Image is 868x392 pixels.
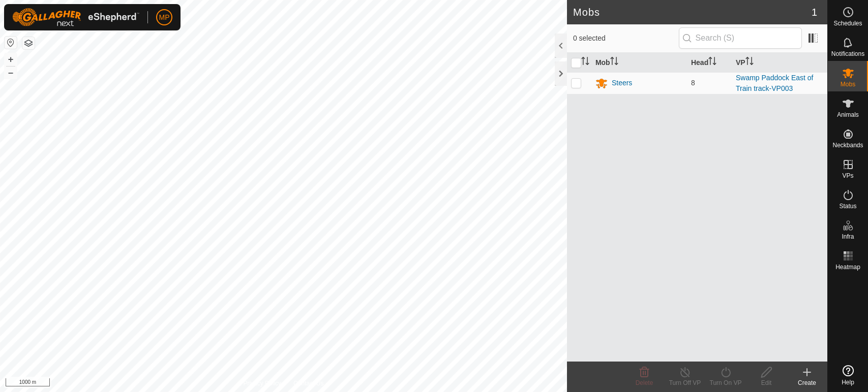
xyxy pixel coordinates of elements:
a: Swamp Paddock East of Train track-VP003 [736,74,814,92]
span: 0 selected [573,33,679,44]
button: Reset Map [5,37,17,49]
th: VP [732,53,827,73]
p-sorticon: Activate to sort [581,58,589,67]
button: + [5,53,17,66]
div: Steers [612,78,632,88]
h2: Mobs [573,6,812,18]
input: Search (S) [679,27,802,49]
p-sorticon: Activate to sort [745,58,754,67]
span: Mobs [841,81,855,87]
div: Create [787,378,827,387]
p-sorticon: Activate to sort [610,58,618,67]
span: Heatmap [835,264,860,270]
a: Help [828,361,868,389]
span: VPs [842,173,853,179]
span: MP [159,12,170,23]
a: Contact Us [293,379,323,388]
button: – [5,67,17,79]
th: Head [687,53,732,73]
span: Animals [837,112,859,118]
span: Schedules [833,20,862,26]
span: 8 [691,79,695,87]
span: Help [842,379,854,385]
div: Edit [746,378,787,387]
img: Gallagher Logo [12,8,139,26]
th: Mob [591,53,687,73]
span: Infra [842,234,854,240]
span: Notifications [831,51,864,57]
a: Privacy Policy [243,379,281,388]
span: Status [839,203,856,209]
button: Map Layers [22,37,35,49]
p-sorticon: Activate to sort [708,58,716,67]
div: Turn On VP [705,378,746,387]
span: 1 [812,5,817,20]
div: Turn Off VP [665,378,705,387]
span: Delete [636,379,653,386]
span: Neckbands [832,142,863,148]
